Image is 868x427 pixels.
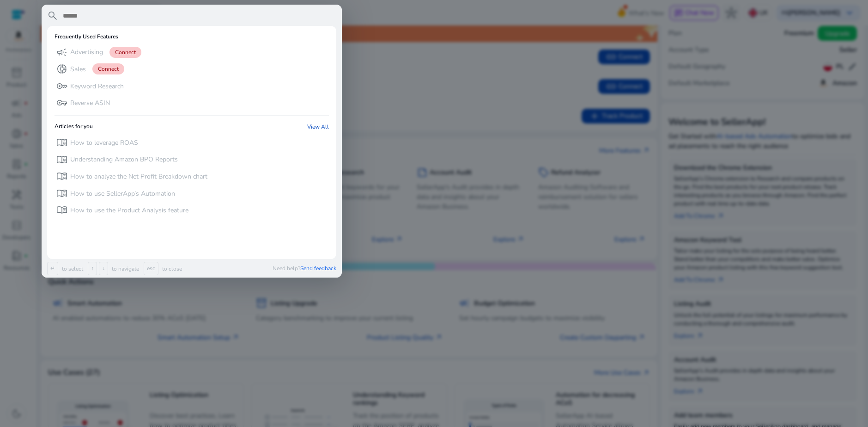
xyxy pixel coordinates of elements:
[56,154,67,165] span: menu_book
[70,206,188,215] p: How to use the Product Analysis feature
[92,63,124,74] span: Connect
[70,138,138,148] p: How to leverage ROAS
[56,188,67,199] span: menu_book
[70,155,178,164] p: Understanding Amazon BPO Reports
[55,123,93,130] h6: Articles for you
[99,262,108,275] span: ↓
[47,10,58,21] span: search
[60,265,83,272] p: to select
[55,33,118,40] h6: Frequently Used Features
[47,262,58,275] span: ↵
[70,48,103,57] p: Advertising
[56,204,67,216] span: menu_book
[70,99,110,108] p: Reverse ASIN
[56,63,67,74] span: donut_small
[56,171,67,182] span: menu_book
[56,97,67,108] span: vpn_key
[56,80,67,92] span: key
[160,265,182,272] p: to close
[144,262,158,275] span: esc
[70,65,86,74] p: Sales
[70,82,124,91] p: Keyword Research
[56,47,67,58] span: campaign
[273,265,336,272] p: Need help?
[70,189,175,198] p: How to use SellerApp’s Automation
[88,262,97,275] span: ↑
[300,265,336,272] span: Send feedback
[109,47,141,58] span: Connect
[70,172,207,181] p: How to analyze the Net Profit Breakdown chart
[110,265,139,272] p: to navigate
[307,123,329,130] a: View All
[56,137,67,148] span: menu_book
